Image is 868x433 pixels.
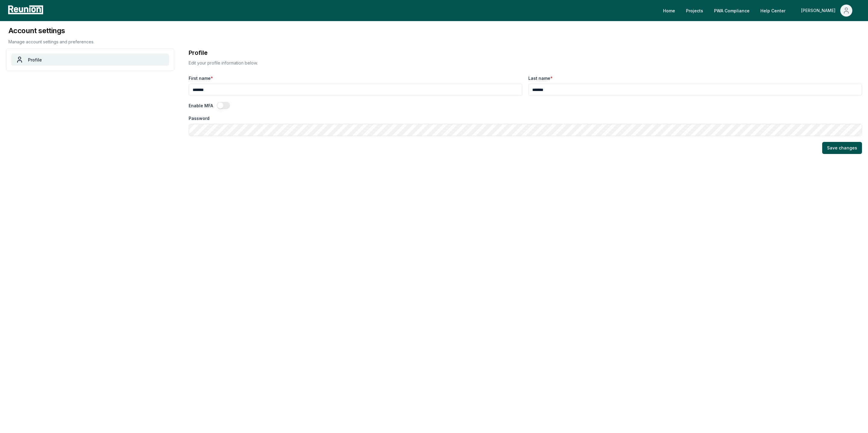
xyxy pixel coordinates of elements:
[8,39,862,45] p: Manage account settings and preferences.
[822,142,862,154] button: Save changes
[658,5,862,17] nav: Main
[796,5,857,17] button: [PERSON_NAME]
[528,75,553,81] label: Last name
[801,5,838,17] div: [PERSON_NAME]
[658,5,680,17] a: Home
[709,5,754,17] a: PWA Compliance
[189,49,208,57] h3: Profile
[11,54,169,66] a: Profile
[189,102,213,109] label: Enable MFA
[189,75,213,81] label: First name
[756,5,790,17] a: Help Center
[189,115,209,121] label: Password
[189,60,258,66] p: Edit your profile information below.
[8,26,862,36] h3: Account settings
[681,5,708,17] a: Projects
